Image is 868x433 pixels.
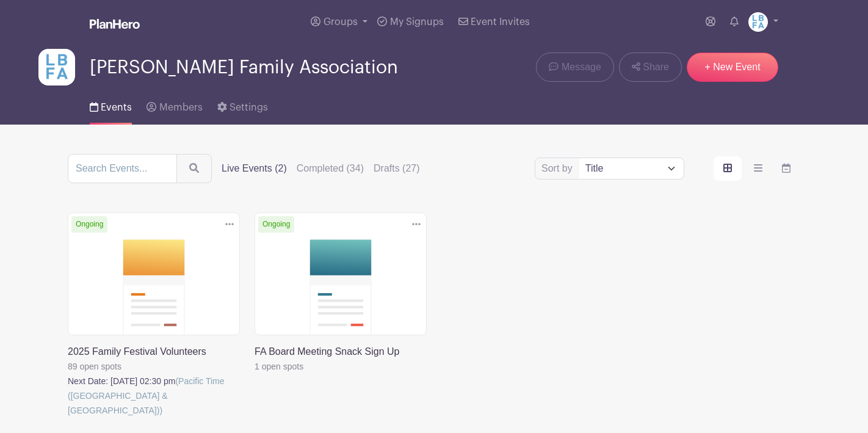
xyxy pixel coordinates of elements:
[536,53,613,82] a: Message
[90,86,132,125] a: Events
[297,161,364,176] label: Completed (34)
[748,12,768,32] img: LBFArev.png
[222,161,287,176] label: Live Events (2)
[230,103,268,112] span: Settings
[68,154,177,183] input: Search Events...
[471,17,530,27] span: Event Invites
[390,17,444,27] span: My Signups
[90,19,140,29] img: logo_white-6c42ec7e38ccf1d336a20a19083b03d10ae64f83f12c07503d8b9e83406b4c7d.svg
[146,86,202,125] a: Members
[159,103,203,112] span: Members
[324,17,358,27] span: Groups
[619,53,682,82] a: Share
[643,60,669,75] span: Share
[217,86,268,125] a: Settings
[101,103,132,112] span: Events
[90,57,398,78] span: [PERSON_NAME] Family Association
[714,156,800,181] div: order and view
[687,53,778,82] a: + New Event
[38,49,75,86] img: LBFArev.png
[541,161,576,176] label: Sort by
[562,60,601,75] span: Message
[222,161,430,176] div: filters
[374,161,420,176] label: Drafts (27)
